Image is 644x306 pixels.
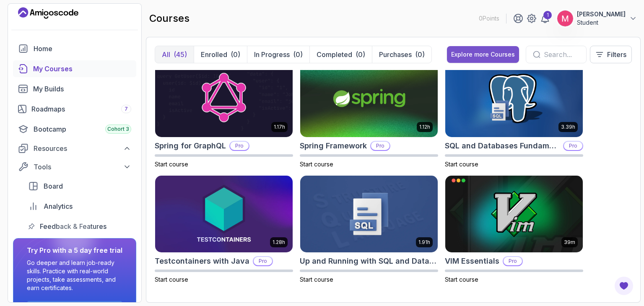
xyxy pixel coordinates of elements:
a: 1 [540,13,550,23]
div: (45) [174,49,187,60]
img: SQL and Databases Fundamentals card [445,60,583,137]
button: Open Feedback Button [614,276,634,296]
h2: VIM Essentials [445,255,499,267]
span: Feedback & Features [40,221,106,231]
button: Tools [13,159,136,174]
input: Search... [544,49,579,60]
span: Start course [300,161,333,168]
a: analytics [23,198,136,215]
p: Pro [504,257,522,265]
h2: Up and Running with SQL and Databases [300,255,438,267]
button: Enrolled(0) [194,46,247,63]
span: Cohort 3 [107,126,129,132]
span: Board [44,181,63,191]
div: (0) [231,49,240,60]
div: Tools [34,162,131,172]
img: Testcontainers with Java card [155,176,293,253]
a: Landing page [18,6,78,20]
img: user profile image [557,10,573,26]
span: 7 [125,106,128,112]
p: [PERSON_NAME] [577,10,626,18]
div: 1 [543,11,552,19]
button: Purchases(0) [372,46,431,63]
p: 3.39h [561,124,575,130]
img: Up and Running with SQL and Databases card [300,176,438,253]
div: Home [34,44,131,54]
p: 1.28h [273,239,285,246]
p: Go deeper and learn job-ready skills. Practice with real-world projects, take assessments, and ea... [27,259,122,292]
span: Analytics [44,201,73,211]
p: All [162,49,170,60]
button: Filters [590,46,632,63]
button: All(45) [155,46,194,63]
p: Purchases [379,49,412,60]
div: Roadmaps [31,104,131,114]
a: board [23,178,136,194]
span: Start course [445,276,478,283]
p: Pro [230,142,249,150]
p: Student [577,18,626,27]
div: Explore more Courses [451,50,515,59]
p: 1.12h [419,124,430,130]
img: Spring Framework card [300,60,438,137]
a: builds [13,80,136,97]
p: In Progress [254,49,290,60]
p: Pro [254,257,272,265]
h2: Testcontainers with Java [155,255,249,267]
h2: SQL and Databases Fundamentals [445,140,560,152]
p: Enrolled [201,49,227,60]
button: user profile image[PERSON_NAME]Student [557,10,637,27]
p: Pro [371,142,390,150]
div: (0) [415,49,425,60]
button: Resources [13,141,136,156]
h2: courses [149,12,190,25]
button: In Progress(0) [247,46,309,63]
a: roadmaps [13,101,136,117]
p: 1.17h [274,124,285,130]
a: courses [13,60,136,77]
button: Completed(0) [309,46,372,63]
p: Pro [564,142,582,150]
div: Resources [34,143,131,153]
p: 0 Points [479,14,499,23]
a: home [13,40,136,57]
div: My Builds [33,84,131,94]
a: bootcamp [13,121,136,137]
h2: Spring for GraphQL [155,140,226,152]
p: 39m [564,239,575,246]
div: Bootcamp [34,124,131,134]
h2: Spring Framework [300,140,367,152]
p: Completed [317,49,352,60]
img: Spring for GraphQL card [155,60,293,137]
div: My Courses [33,64,131,74]
div: (0) [356,49,365,60]
span: Start course [445,161,478,168]
button: Explore more Courses [447,46,519,63]
span: Start course [155,276,188,283]
span: Start course [300,276,333,283]
p: Filters [607,49,626,60]
span: Start course [155,161,188,168]
p: 1.91h [418,239,430,246]
div: (0) [293,49,303,60]
img: VIM Essentials card [445,176,583,253]
a: feedback [23,218,136,235]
